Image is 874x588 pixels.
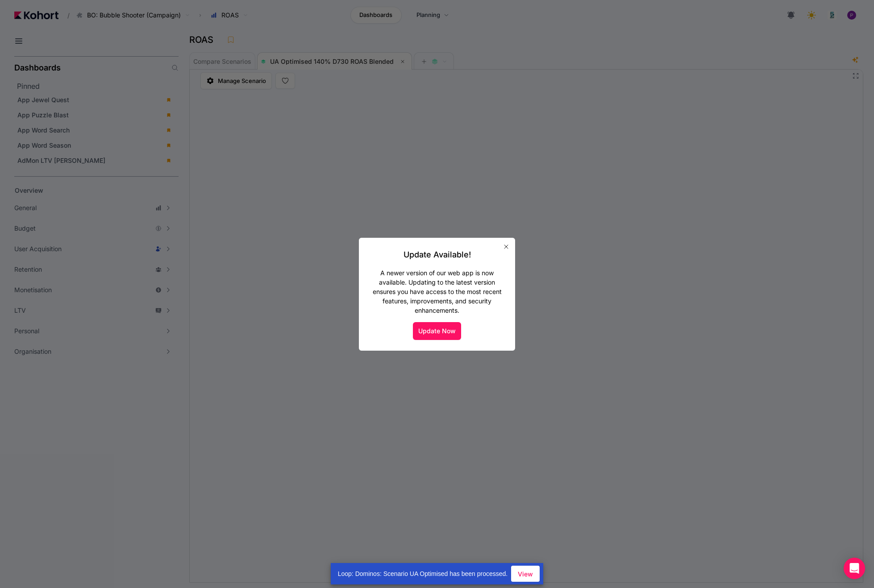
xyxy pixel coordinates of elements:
h2: Update Available! [404,248,471,261]
button: Update Now [413,322,461,340]
span: View [518,569,533,579]
div: Open Intercom Messenger [844,558,865,579]
button: View [511,566,540,582]
div: A newer version of our web app is now available. Updating to the latest version ensures you have ... [370,268,504,315]
div: Loop: Dominos: Scenario UA Optimised has been processed. [331,563,512,584]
